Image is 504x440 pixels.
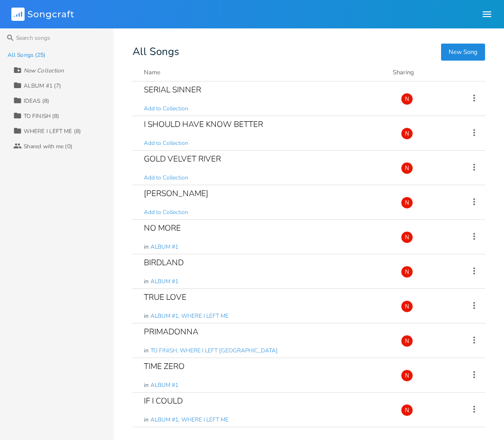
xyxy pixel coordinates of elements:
[441,44,485,61] button: New Song
[401,369,413,382] div: nadaluttienrico
[144,347,149,355] span: in
[144,174,188,182] span: Add to Collection
[144,68,381,77] button: Name
[144,381,149,389] span: in
[144,224,181,232] div: NO MORE
[24,83,61,89] div: ALBUM #1 (7)
[144,155,221,163] div: GOLD VELVET RIVER
[144,243,149,251] span: in
[144,431,165,440] div: BABY
[144,105,188,113] span: Add to Collection
[401,197,413,209] div: nadaluttienrico
[144,120,263,128] div: I SHOULD HAVE KNOW BETTER
[150,278,178,286] span: ALBUM #1
[401,335,413,347] div: nadaluttienrico
[401,231,413,243] div: nadaluttienrico
[144,293,186,301] div: TRUE LOVE
[150,347,278,355] span: TO FINISH, WHERE I LEFT [GEOGRAPHIC_DATA]
[8,52,45,58] div: All Songs (25)
[150,381,178,389] span: ALBUM #1
[144,278,149,286] span: in
[144,86,201,94] div: SERIAL SINNER
[144,259,184,267] div: BIRDLAND
[401,404,413,416] div: nadaluttienrico
[150,416,229,424] span: ALBUM #1, WHERE I LEFT ME
[24,113,59,119] div: TO FINISH (8)
[133,47,485,56] div: All Songs
[24,68,64,73] div: New Collection
[144,208,188,216] span: Add to Collection
[144,397,183,405] div: IF I COULD
[401,162,413,174] div: nadaluttienrico
[401,93,413,105] div: nadaluttienrico
[144,189,208,198] div: [PERSON_NAME]
[144,312,149,320] span: in
[144,139,188,147] span: Add to Collection
[144,328,198,336] div: PRIMADONNA
[144,362,185,370] div: TIME ZERO
[401,266,413,278] div: nadaluttienrico
[24,144,72,149] div: Shared with me (0)
[401,127,413,140] div: nadaluttienrico
[393,68,450,77] div: Sharing
[24,98,49,104] div: IDEAS (8)
[401,300,413,313] div: nadaluttienrico
[150,243,178,251] span: ALBUM #1
[150,312,229,320] span: ALBUM #1, WHERE I LEFT ME
[24,128,81,134] div: WHERE I LEFT ME (8)
[144,68,160,77] div: Name
[144,416,149,424] span: in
